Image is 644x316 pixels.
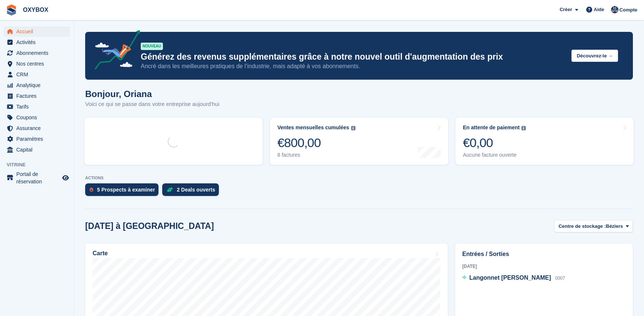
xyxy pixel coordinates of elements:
span: Factures [16,91,61,101]
span: Assurance [16,123,61,133]
img: stora-icon-8386f47178a22dfd0bd8f6a31ec36ba5ce8667c1dd55bd0f319d3a0aa187defe.svg [6,4,17,16]
a: menu [4,91,70,101]
a: menu [4,37,70,47]
img: icon-info-grey-7440780725fd019a000dd9b08b2336e03edf1995a4989e88bcd33f0948082b44.svg [351,126,356,130]
span: Nos centres [16,59,61,69]
a: menu [4,170,70,185]
p: ACTIONS [85,176,633,180]
a: En attente de paiement €0,00 Aucune facture ouverte [456,118,634,165]
span: Accueil [16,26,61,37]
div: NOUVEAU [141,43,163,50]
a: menu [4,48,70,58]
a: menu [4,102,70,112]
h2: Entrées / Sorties [462,250,626,259]
a: 5 Prospects à examiner [85,183,162,200]
a: menu [4,69,70,80]
a: Ventes mensuelles cumulées €800,00 8 factures [270,118,448,165]
div: En attente de paiement [463,124,520,131]
span: Compte [620,6,637,14]
span: Aide [594,6,604,13]
a: menu [4,80,70,90]
h2: [DATE] à [GEOGRAPHIC_DATA] [85,221,214,231]
a: Langonnet [PERSON_NAME] 0007 [462,273,565,283]
span: Abonnements [16,48,61,58]
div: €800,00 [277,135,356,150]
a: menu [4,144,70,155]
div: 5 Prospects à examiner [97,187,155,193]
a: menu [4,123,70,133]
img: deal-1b604bf984904fb50ccaf53a9ad4b4a5d6e5aea283cecdc64d6e3604feb123c2.svg [167,187,173,192]
div: 2 Deals ouverts [177,187,215,193]
a: OXYBOX [20,4,51,16]
div: €0,00 [463,135,526,150]
p: Générez des revenus supplémentaires grâce à notre nouvel outil d'augmentation des prix [141,51,565,62]
img: icon-info-grey-7440780725fd019a000dd9b08b2336e03edf1995a4989e88bcd33f0948082b44.svg [521,126,526,130]
span: Vitrine [7,161,74,169]
a: menu [4,134,70,144]
span: Analytique [16,80,61,90]
a: menu [4,59,70,69]
a: 2 Deals ouverts [162,183,223,200]
span: Centre de stockage : [558,223,606,230]
span: Langonnet [PERSON_NAME] [469,275,551,281]
span: CRM [16,69,61,80]
p: Voici ce qui se passe dans votre entreprise aujourd'hui [85,100,219,109]
img: prospect-51fa495bee0391a8d652442698ab0144808aea92771e9ea1ae160a38d050c398.svg [90,187,93,192]
span: Portail de réservation [16,170,61,185]
button: Centre de stockage : Béziers [554,220,633,232]
a: menu [4,26,70,37]
span: 0007 [555,276,565,281]
span: Coupons [16,112,61,123]
span: Capital [16,144,61,155]
span: Activités [16,37,61,47]
img: Oriana Devaux [611,6,618,13]
a: Boutique d'aperçu [61,173,70,182]
span: Créer [560,6,572,13]
span: Tarifs [16,102,61,112]
a: menu [4,112,70,123]
h2: Carte [93,250,108,257]
span: Paramètres [16,134,61,144]
div: Ventes mensuelles cumulées [277,124,349,131]
p: Ancré dans les meilleures pratiques de l’industrie, mais adapté à vos abonnements. [141,62,565,70]
h1: Bonjour, Oriana [85,89,219,99]
img: price-adjustments-announcement-icon-8257ccfd72463d97f412b2fc003d46551f7dbcb40ab6d574587a9cd5c0d94... [89,30,140,72]
span: Béziers [606,223,623,230]
button: Découvrez-le → [571,50,618,62]
div: Aucune facture ouverte [463,152,526,158]
div: [DATE] [462,263,626,270]
div: 8 factures [277,152,356,158]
